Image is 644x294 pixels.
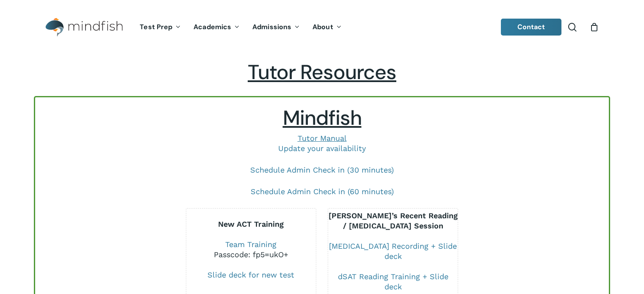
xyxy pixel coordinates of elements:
[246,24,306,31] a: Admissions
[329,211,458,230] b: [PERSON_NAME]’s Recent Reading / [MEDICAL_DATA] Session
[283,104,362,131] span: Mindfish
[306,24,348,31] a: About
[329,242,457,261] a: [MEDICAL_DATA] Recording + Slide deck
[252,22,291,31] span: Admissions
[248,59,396,85] span: Tutor Resources
[187,24,246,31] a: Academics
[207,270,294,279] a: Slide deck for new test
[186,250,316,260] div: Passcode: fp5=ukO+
[140,22,172,31] span: Test Prep
[589,22,599,32] a: Cart
[193,22,231,31] span: Academics
[517,22,545,31] span: Contact
[278,144,366,153] a: Update your availability
[251,187,394,196] a: Schedule Admin Check in (60 minutes)
[501,19,562,36] a: Contact
[338,272,448,291] a: dSAT Reading Training + Slide deck
[133,11,348,43] nav: Main Menu
[298,134,347,143] a: Tutor Manual
[34,11,610,43] header: Main Menu
[225,240,276,249] a: Team Training
[452,231,632,282] iframe: Chatbot
[218,220,284,228] b: New ACT Training
[312,22,333,31] span: About
[250,165,394,174] a: Schedule Admin Check in (30 minutes)
[133,24,187,31] a: Test Prep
